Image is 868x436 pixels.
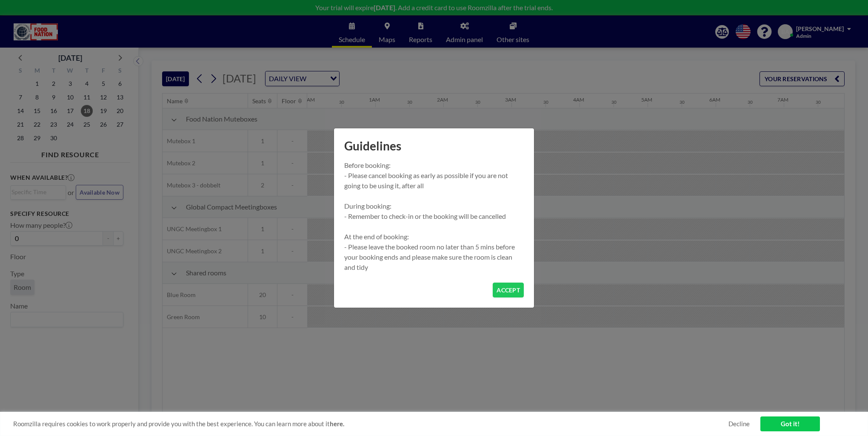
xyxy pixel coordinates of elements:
a: here. [330,420,344,428]
p: - Please leave the booked room no later than 5 mins before your booking ends and please make sure... [344,242,524,272]
p: During booking: [344,201,524,211]
p: - Please cancel booking as early as possible if you are not going to be using it, after all [344,170,524,191]
h1: Guidelines [334,128,534,160]
p: - Remember to check-in or the booking will be cancelled [344,211,524,221]
a: Decline [728,420,750,428]
a: Got it! [760,416,820,431]
button: ACCEPT [493,283,524,297]
p: Before booking: [344,160,524,170]
span: Roomzilla requires cookies to work properly and provide you with the best experience. You can lea... [13,420,728,428]
p: At the end of booking: [344,232,524,242]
